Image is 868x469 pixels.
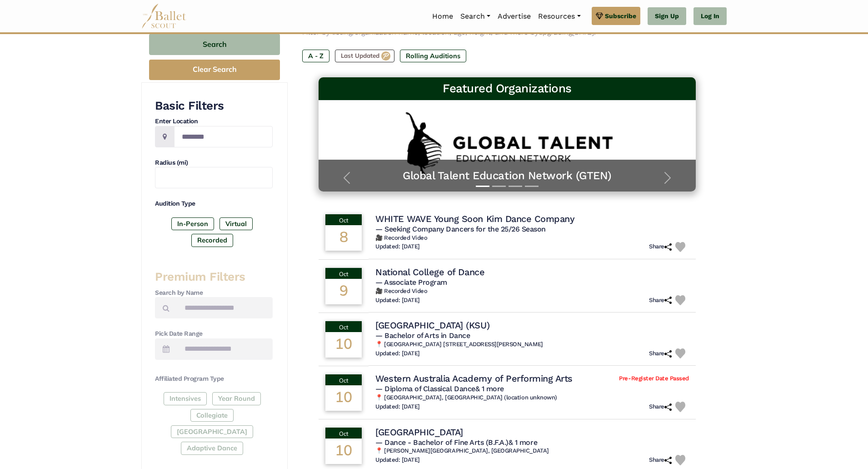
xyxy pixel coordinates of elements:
a: Log In [693,7,727,25]
h6: Updated: [DATE] [375,297,420,304]
h4: WHITE WAVE Young Soon Kim Dance Company [375,213,574,225]
button: Search [149,34,280,55]
h4: Pick Date Range [155,329,273,338]
input: Search by names... [177,297,273,318]
label: Last Updated [335,50,394,62]
label: Rolling Auditions [400,50,466,62]
h6: 📍 [PERSON_NAME][GEOGRAPHIC_DATA], [GEOGRAPHIC_DATA] [375,447,689,455]
span: — Diploma of Classical Dance [375,384,504,393]
h6: Share [649,243,672,251]
a: Search [457,7,494,26]
h4: Radius (mi) [155,158,273,167]
h6: Updated: [DATE] [375,403,420,411]
input: Location [174,126,273,147]
div: Oct [325,214,362,225]
div: Oct [325,374,362,385]
h3: Basic Filters [155,98,273,114]
a: Global Talent Education Network (GTEN) [328,169,687,183]
h3: Premium Filters [155,269,273,285]
h4: Search by Name [155,288,273,298]
span: Subscribe [605,11,636,21]
h6: Share [649,456,672,464]
h6: 📍 [GEOGRAPHIC_DATA], [GEOGRAPHIC_DATA] (location unknown) [375,394,689,402]
label: Recorded [191,234,233,247]
h4: Western Australia Academy of Performing Arts [375,373,573,384]
button: Slide 2 [492,181,506,192]
a: & 1 more [509,438,537,447]
h4: Affiliated Program Type [155,374,273,383]
h4: [GEOGRAPHIC_DATA] [375,426,463,438]
div: Oct [325,428,362,439]
a: Home [429,7,457,26]
span: — Associate Program [375,278,447,287]
span: — Bachelor of Arts in Dance [375,331,470,340]
h4: [GEOGRAPHIC_DATA] (KSU) [375,319,489,331]
span: — Dance - Bachelor of Fine Arts (B.F.A.) [375,438,537,447]
button: Slide 4 [525,181,539,192]
h3: Featured Organizations [326,81,688,96]
a: Subscribe [592,7,640,25]
button: Slide 3 [509,181,522,192]
label: A - Z [302,50,329,62]
div: 10 [325,385,362,411]
h6: 🎥 Recorded Video [375,234,689,242]
div: 8 [325,225,362,251]
h6: Share [649,403,672,411]
h6: 📍 [GEOGRAPHIC_DATA] [STREET_ADDRESS][PERSON_NAME] [375,341,689,348]
h6: 🎥 Recorded Video [375,287,689,295]
button: Clear Search [149,60,280,80]
h6: Updated: [DATE] [375,243,420,251]
h4: Audition Type [155,199,273,208]
h6: Share [649,350,672,358]
label: In-Person [171,217,214,230]
a: Sign Up [648,7,686,25]
div: Oct [325,268,362,279]
h6: Updated: [DATE] [375,456,420,464]
span: Pre-Register Date Passed [619,375,688,383]
h4: Enter Location [155,117,273,126]
label: Virtual [219,217,253,230]
button: Slide 1 [476,181,489,192]
div: Oct [325,321,362,332]
div: 10 [325,332,362,358]
div: 9 [325,279,362,304]
span: — Seeking Company Dancers for the 25/26 Season [375,225,546,233]
a: Advertise [494,7,534,26]
h4: National College of Dance [375,266,484,278]
img: gem.svg [596,11,603,21]
div: 10 [325,439,362,464]
a: & 1 more [475,384,504,393]
h6: Updated: [DATE] [375,350,420,358]
a: Resources [534,7,584,26]
h6: Share [649,297,672,304]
